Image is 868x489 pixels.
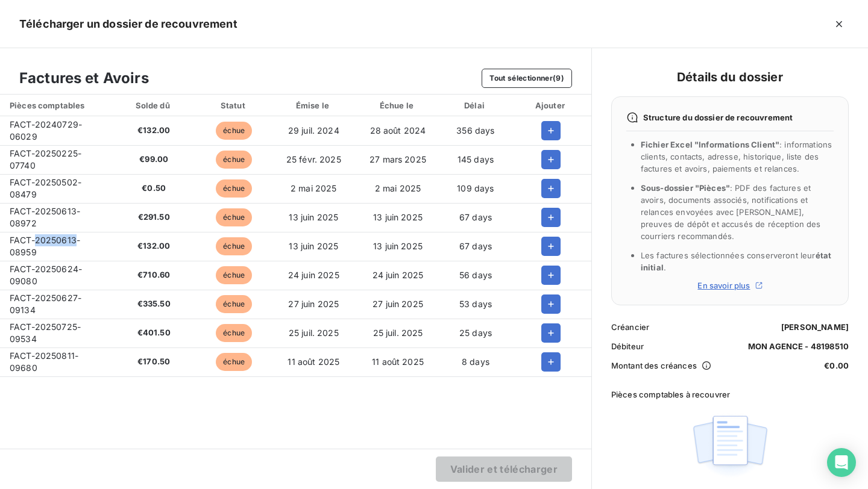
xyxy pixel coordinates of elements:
span: échue [216,179,252,198]
td: 25 juil. 2025 [272,319,356,347]
span: échue [216,266,252,284]
span: échue [216,324,252,342]
span: FACT-20250811-09680 [10,350,78,373]
span: €401.50 [121,327,187,339]
td: 356 days [440,116,511,145]
span: Montant des créances [611,361,697,370]
span: €132.00 [121,125,187,137]
td: 67 days [440,203,511,232]
div: Échue le [358,99,438,111]
span: En savoir plus [697,281,750,290]
h5: Télécharger un dossier de recouvrement [19,16,237,33]
td: 11 août 2025 [356,347,440,376]
span: FACT-20250725-09534 [10,322,81,344]
span: FACT-20250624-09080 [10,264,82,286]
span: échue [216,122,252,140]
span: Fichier Excel "Informations Client" [641,140,779,149]
td: 28 août 2024 [356,116,440,145]
td: 13 juin 2025 [272,232,356,261]
span: échue [216,208,252,226]
td: 27 mars 2025 [356,145,440,174]
div: Open Intercom Messenger [827,448,856,477]
td: 25 days [440,319,511,347]
td: 25 juil. 2025 [356,319,440,347]
td: 109 days [440,174,511,203]
span: FACT-20250627-09134 [10,293,81,315]
button: Valider et télécharger [436,456,572,482]
span: €710.60 [121,269,187,281]
td: 27 juin 2025 [356,290,440,319]
span: échue [216,237,252,255]
div: Solde dû [114,99,194,111]
span: FACT-20250613-08959 [10,235,80,257]
span: : PDF des factures et avoirs, documents associés, notifications et relances envoyées avec [PERSON... [641,183,821,241]
span: Pièces comptables à recouvrer [611,390,849,399]
img: empty state [691,409,769,484]
td: 13 juin 2025 [356,232,440,261]
span: FACT-20250225-07740 [10,148,81,170]
span: €291.50 [121,211,187,223]
span: MON AGENCE - 48198510 [748,341,849,351]
span: : informations clients, contacts, adresse, historique, liste des factures et avoirs, paiements et... [641,140,832,173]
span: FACT-20240729-06029 [10,119,82,142]
td: 56 days [440,261,511,290]
span: €170.50 [121,356,187,368]
td: 67 days [440,232,511,261]
button: Tout sélectionner(9) [482,69,571,88]
div: Statut [199,99,269,111]
td: 53 days [440,290,511,319]
h4: Détails du dossier [611,67,849,87]
span: €132.00 [121,240,187,252]
td: 13 juin 2025 [272,203,356,232]
td: 11 août 2025 [272,347,356,376]
h3: Factures et Avoirs [19,67,149,89]
span: [PERSON_NAME] [781,322,849,332]
td: 29 juil. 2024 [272,116,356,145]
span: échue [216,295,252,313]
span: FACT-20250502-08479 [10,177,81,199]
span: échue [216,151,252,169]
span: €0.00 [824,361,849,370]
td: 2 mai 2025 [272,174,356,203]
span: Débiteur [611,341,644,351]
span: €99.00 [121,154,187,166]
td: 8 days [440,347,511,376]
td: 24 juin 2025 [272,261,356,290]
span: Créancier [611,322,649,332]
td: 2 mai 2025 [356,174,440,203]
span: Sous-dossier "Pièces" [641,183,730,193]
td: 13 juin 2025 [356,203,440,232]
span: €0.50 [121,182,187,195]
span: €335.50 [121,298,187,310]
div: Délai [442,99,509,111]
td: 145 days [440,145,511,174]
span: Structure du dossier de recouvrement [643,113,793,122]
td: 24 juin 2025 [356,261,440,290]
td: 25 févr. 2025 [272,145,356,174]
div: Ajouter [514,99,589,111]
div: Pièces comptables [2,99,109,111]
div: Émise le [274,99,353,111]
td: 27 juin 2025 [272,290,356,319]
span: échue [216,353,252,371]
span: Les factures sélectionnées conserveront leur . [641,251,831,272]
span: FACT-20250613-08972 [10,206,80,228]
